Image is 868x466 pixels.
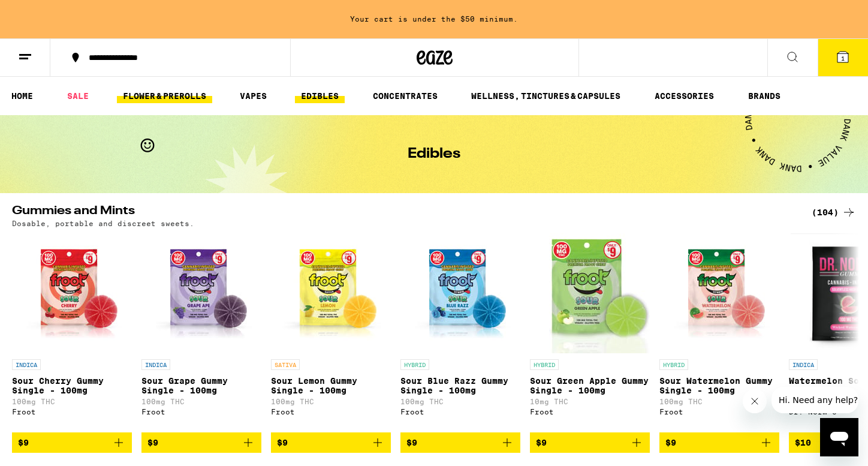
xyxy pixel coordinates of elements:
[530,359,559,370] p: HYBRID
[665,438,676,447] span: $9
[271,233,391,432] a: Open page for Sour Lemon Gummy Single - 100mg from Froot
[789,359,818,370] p: INDICA
[659,432,779,453] button: Add to bag
[141,432,261,453] button: Add to bag
[530,233,650,353] img: Froot - Sour Green Apple Gummy Single - 100mg
[465,89,626,103] a: WELLNESS, TINCTURES & CAPSULES
[141,233,261,432] a: Open page for Sour Grape Gummy Single - 100mg from Froot
[649,89,720,103] a: ACCESSORIES
[818,39,868,76] button: 1
[812,205,856,220] a: (104)
[400,376,520,395] p: Sour Blue Razz Gummy Single - 100mg
[141,233,261,353] img: Froot - Sour Grape Gummy Single - 100mg
[406,438,417,447] span: $9
[141,359,170,370] p: INDICA
[536,438,547,447] span: $9
[234,89,273,103] a: VAPES
[659,233,779,432] a: Open page for Sour Watermelon Gummy Single - 100mg from Froot
[12,233,132,432] a: Open page for Sour Cherry Gummy Single - 100mg from Froot
[277,438,288,447] span: $9
[659,398,779,405] p: 100mg THC
[530,398,650,405] p: 10mg THC
[141,408,261,416] div: Froot
[271,398,391,405] p: 100mg THC
[12,220,194,227] p: Dosable, portable and discreet sweets.
[659,233,779,353] img: Froot - Sour Watermelon Gummy Single - 100mg
[742,89,786,103] a: BRANDS
[117,89,212,103] a: FLOWER & PREROLLS
[271,233,391,353] img: Froot - Sour Lemon Gummy Single - 100mg
[12,376,132,395] p: Sour Cherry Gummy Single - 100mg
[400,233,520,353] img: Froot - Sour Blue Razz Gummy Single - 100mg
[530,233,650,432] a: Open page for Sour Green Apple Gummy Single - 100mg from Froot
[12,432,132,453] button: Add to bag
[271,408,391,416] div: Froot
[5,89,39,103] a: HOME
[408,147,460,161] h1: Edibles
[659,376,779,395] p: Sour Watermelon Gummy Single - 100mg
[530,432,650,453] button: Add to bag
[61,89,95,103] a: SALE
[743,389,767,413] iframe: Close message
[18,438,29,447] span: $9
[530,408,650,416] div: Froot
[147,438,158,447] span: $9
[12,205,797,220] h2: Gummies and Mints
[12,233,132,353] img: Froot - Sour Cherry Gummy Single - 100mg
[12,408,132,416] div: Froot
[141,398,261,405] p: 100mg THC
[271,376,391,395] p: Sour Lemon Gummy Single - 100mg
[12,359,41,370] p: INDICA
[400,408,520,416] div: Froot
[530,376,650,395] p: Sour Green Apple Gummy Single - 100mg
[659,408,779,416] div: Froot
[841,55,845,62] span: 1
[400,359,429,370] p: HYBRID
[12,398,132,405] p: 100mg THC
[295,89,345,103] a: EDIBLES
[367,89,444,103] a: CONCENTRATES
[141,376,261,395] p: Sour Grape Gummy Single - 100mg
[771,387,858,413] iframe: Message from company
[400,432,520,453] button: Add to bag
[400,398,520,405] p: 100mg THC
[820,418,858,456] iframe: Button to launch messaging window
[400,233,520,432] a: Open page for Sour Blue Razz Gummy Single - 100mg from Froot
[659,359,688,370] p: HYBRID
[271,359,300,370] p: SATIVA
[271,432,391,453] button: Add to bag
[795,438,811,447] span: $10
